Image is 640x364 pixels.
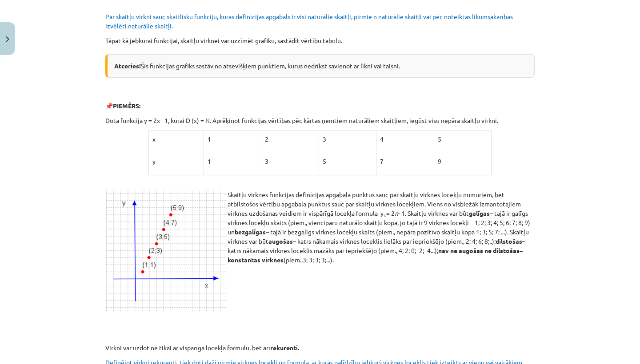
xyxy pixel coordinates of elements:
[438,157,488,166] p: 9
[438,135,488,144] p: 5
[105,54,535,78] div: Šīs funkcijas grafiks sastāv no atsevišķiem punktiem, kurus nedrīkst savienot ar līkni vai taisni.
[114,62,141,70] b: Atceries!
[105,343,535,352] p: Virkni var uzdot ne tikai ar vispārīgā locekļa formulu, bet arī
[395,209,398,217] em: n
[469,209,490,217] b: galīgas
[105,116,535,125] p: Dota funkcija y = 2x - 1, kurai D (x) = N. Aprēķinot funkcijas vērtības pēc kārtas ņemtiem naturā...
[105,101,535,111] p: 📌
[520,246,523,254] strong: –
[105,190,535,265] p: Skaitļu virknes funkcijas definīcijas apgabala punktus sauc par skaitļu virknes locekļu numuriem,...
[268,237,293,245] b: augošas
[438,246,520,254] b: nav ne augošas ne dilstošas
[152,135,200,144] p: x
[265,157,315,166] p: 3
[235,228,266,236] b: bezgalīgas
[323,135,372,144] p: 3
[208,135,257,144] p: 1
[270,344,299,352] b: rekurenti.
[6,36,9,42] img: icon-close-lesson-0947bae3869378f0d4975bcd49f059093ad1ed9edebbc8119c70593378902aed.svg
[380,157,430,166] p: 7
[384,212,386,218] em: n
[323,157,372,166] p: 5
[496,237,522,245] b: dilstošas
[228,256,284,264] b: konstantas virknes
[105,12,513,30] span: Par skaitļu virkni sauc skaitlisku funkciju, kuras definīcijas apgabals ir visi naturālie skaitļi...
[208,157,257,166] p: 1
[105,36,535,45] p: Tāpat kā jebkurai funkcijai, skaitļu virknei var uzzīmēt grafiku, sastādīt vērtību tabulu.
[152,157,200,166] p: y
[380,135,430,144] p: 4
[265,135,315,144] p: 2
[113,102,140,110] b: PIEMĒRS:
